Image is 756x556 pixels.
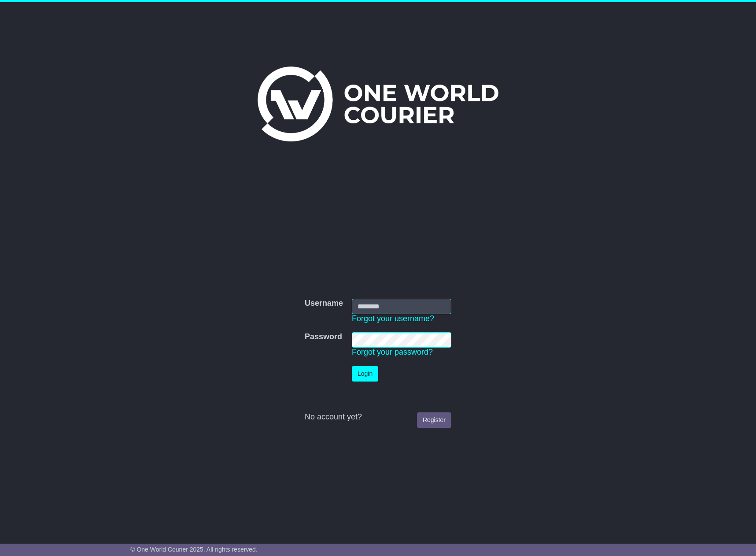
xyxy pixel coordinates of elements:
[130,546,258,553] span: © One World Courier 2025. All rights reserved.
[305,299,343,308] label: Username
[305,332,342,342] label: Password
[258,67,498,141] img: One World
[352,314,434,323] a: Forgot your username?
[417,412,451,428] a: Register
[352,348,433,356] a: Forgot your password?
[305,412,451,422] div: No account yet?
[352,366,378,382] button: Login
